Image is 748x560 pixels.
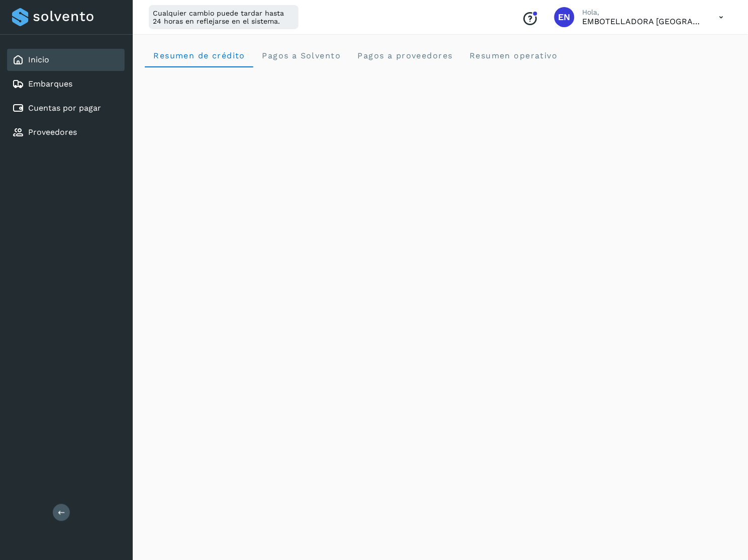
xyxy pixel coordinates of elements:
p: Hola, [583,8,703,17]
div: Inicio [7,49,125,71]
a: Proveedores [28,127,77,137]
span: Resumen de crédito [153,51,245,60]
div: Cuentas por pagar [7,97,125,119]
span: Pagos a proveedores [357,51,453,60]
p: EMBOTELLADORA NIAGARA DE MEXICO [583,17,703,26]
span: Pagos a Solvento [261,51,341,60]
a: Embarques [28,79,72,89]
a: Inicio [28,55,49,64]
div: Embarques [7,73,125,95]
a: Cuentas por pagar [28,103,101,113]
div: Cualquier cambio puede tardar hasta 24 horas en reflejarse en el sistema. [149,5,299,29]
div: Proveedores [7,121,125,143]
span: Resumen operativo [469,51,558,60]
